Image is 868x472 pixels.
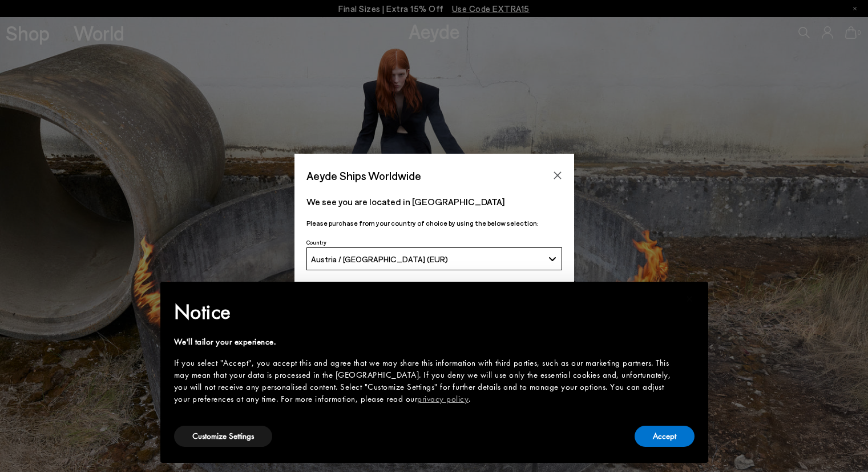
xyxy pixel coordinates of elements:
[686,290,693,307] span: ×
[311,254,448,264] span: Austria / [GEOGRAPHIC_DATA] (EUR)
[306,239,326,246] span: Country
[549,167,566,184] button: Close
[174,357,676,405] div: If you select "Accept", you accept this and agree that we may share this information with third p...
[306,195,562,209] p: We see you are located in [GEOGRAPHIC_DATA]
[306,218,562,229] p: Please purchase from your country of choice by using the below selection:
[174,297,676,327] h2: Notice
[174,336,676,348] div: We'll tailor your experience.
[174,426,272,447] button: Customize Settings
[306,166,421,186] span: Aeyde Ships Worldwide
[417,393,469,405] a: privacy policy
[635,426,695,447] button: Accept
[676,285,704,313] button: Close this notice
